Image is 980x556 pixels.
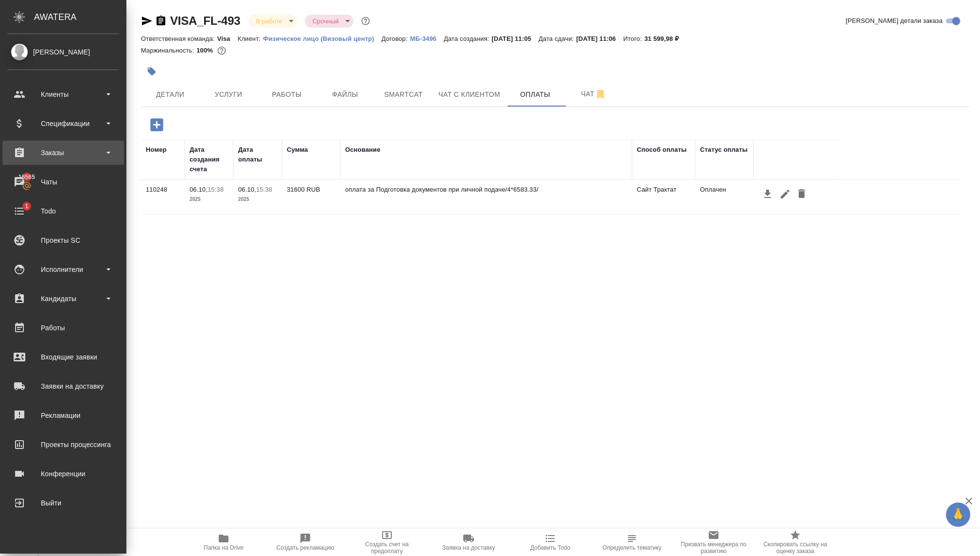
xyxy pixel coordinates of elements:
[7,87,119,102] div: Клиенты
[183,529,264,556] button: Папка на Drive
[2,432,124,457] a: Проекты процессинга
[238,35,263,42] p: Клиент:
[2,462,124,486] a: Конференции
[141,180,185,214] td: 110248
[576,35,623,42] p: [DATE] 11:06
[141,15,153,27] button: Скопировать ссылку для ЯМессенджера
[305,15,353,28] div: В работе
[217,35,238,42] p: Visa
[34,7,126,27] div: AWATERA
[637,145,686,155] div: Способ оплаты
[2,374,124,398] a: Заявки на доставку
[846,16,943,26] span: [PERSON_NAME] детали заказа
[204,544,244,551] span: Папка на Drive
[2,199,124,223] a: 1Todo
[352,541,422,555] span: Создать счет на предоплату
[695,180,753,214] td: Оплачен
[7,233,119,248] div: Проекты SC
[7,116,119,131] div: Спецификации
[760,541,830,555] span: Скопировать ссылку на оценку заказа
[7,496,119,510] div: Выйти
[263,34,382,42] a: Физическое лицо (Визовый центр)
[700,145,748,155] div: Статус оплаты
[382,35,410,42] p: Договор:
[141,47,196,54] p: Маржинальность:
[277,544,334,551] span: Создать рекламацию
[141,61,162,82] button: Добавить тэг
[2,403,124,428] a: Рекламации
[512,89,559,101] span: Оплаты
[7,47,119,57] div: [PERSON_NAME]
[340,180,632,214] td: оплата за Подготовка документов при личной подаче/4*6583.33/
[410,34,443,42] a: МБ-3496
[7,350,119,364] div: Входящие заявки
[444,35,491,42] p: Дата создания:
[602,544,661,551] span: Определить тематику
[530,544,570,551] span: Добавить Todo
[570,88,617,100] span: Чат
[7,379,119,394] div: Заявки на доставку
[758,185,777,203] button: Скачать
[253,17,285,25] button: В работе
[7,204,119,218] div: Todo
[13,172,41,182] span: 16565
[287,145,308,155] div: Сумма
[438,89,500,101] span: Чат с клиентом
[509,529,591,556] button: Добавить Todo
[310,17,342,25] button: Срочный
[2,228,124,252] a: Проекты SC
[208,186,224,193] p: 15:38
[345,145,381,155] div: Основание
[256,186,272,193] p: 15:38
[282,180,340,214] td: 31600 RUB
[623,35,644,42] p: Итого:
[380,89,427,101] span: Smartcat
[491,35,539,42] p: [DATE] 11:05
[205,89,252,101] span: Услуги
[950,504,966,525] span: 🙏
[238,145,277,164] div: Дата оплаты
[238,186,256,193] p: 06.10,
[143,115,170,135] button: Добавить оплату
[442,544,495,551] span: Заявка на доставку
[19,201,34,211] span: 1
[190,195,228,204] p: 2025
[632,180,695,214] td: Сайт Трактат
[591,529,673,556] button: Определить тематику
[7,321,119,335] div: Работы
[7,145,119,160] div: Заказы
[595,89,606,100] svg: Отписаться
[539,35,576,42] p: Дата сдачи:
[263,89,310,101] span: Работы
[359,15,372,27] button: Доп статусы указывают на важность/срочность заказа
[679,541,749,555] span: Призвать менеджера по развитию
[946,502,970,527] button: 🙏
[146,145,167,155] div: Номер
[322,89,368,101] span: Файлы
[777,185,793,203] button: Редактировать
[2,316,124,340] a: Работы
[346,529,428,556] button: Создать счет на предоплату
[147,89,193,101] span: Детали
[7,466,119,481] div: Конференции
[793,185,810,203] button: Удалить
[2,345,124,369] a: Входящие заявки
[7,262,119,277] div: Исполнители
[754,529,836,556] button: Скопировать ссылку на оценку заказа
[264,529,346,556] button: Создать рекламацию
[410,35,443,42] p: МБ-3496
[428,529,509,556] button: Заявка на доставку
[7,408,119,423] div: Рекламации
[644,35,686,42] p: 31 599,98 ₽
[7,437,119,452] div: Проекты процессинга
[238,195,277,204] p: 2025
[248,15,297,28] div: В работе
[190,186,208,193] p: 06.10,
[673,529,754,556] button: Призвать менеджера по развитию
[190,145,228,174] div: Дата создания счета
[155,15,167,27] button: Скопировать ссылку
[263,35,382,42] p: Физическое лицо (Визовый центр)
[7,291,119,306] div: Кандидаты
[7,175,119,189] div: Чаты
[196,47,215,54] p: 100%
